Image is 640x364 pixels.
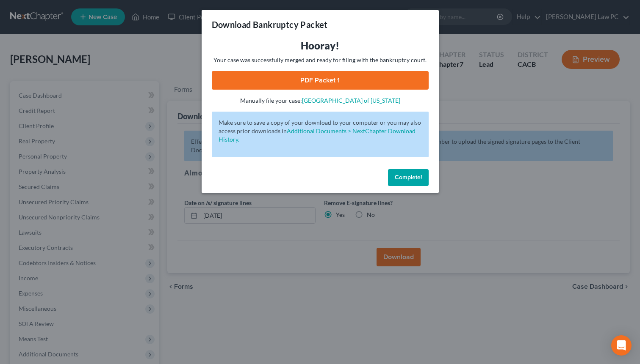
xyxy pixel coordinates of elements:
[219,127,416,143] a: Additional Documents > NextChapter Download History.
[212,19,328,30] h3: Download Bankruptcy Packet
[219,118,422,144] p: Make sure to save a copy of your download to your computer or you may also access prior downloads in
[212,39,429,52] h3: Hooray!
[212,96,429,105] p: Manually file your case:
[212,56,429,64] p: Your case was successfully merged and ready for filing with the bankruptcy court.
[395,174,422,181] span: Complete!
[611,335,632,356] div: Open Intercom Messenger
[302,97,400,104] a: [GEOGRAPHIC_DATA] of [US_STATE]
[388,169,429,186] button: Complete!
[212,71,429,90] a: PDF Packet 1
